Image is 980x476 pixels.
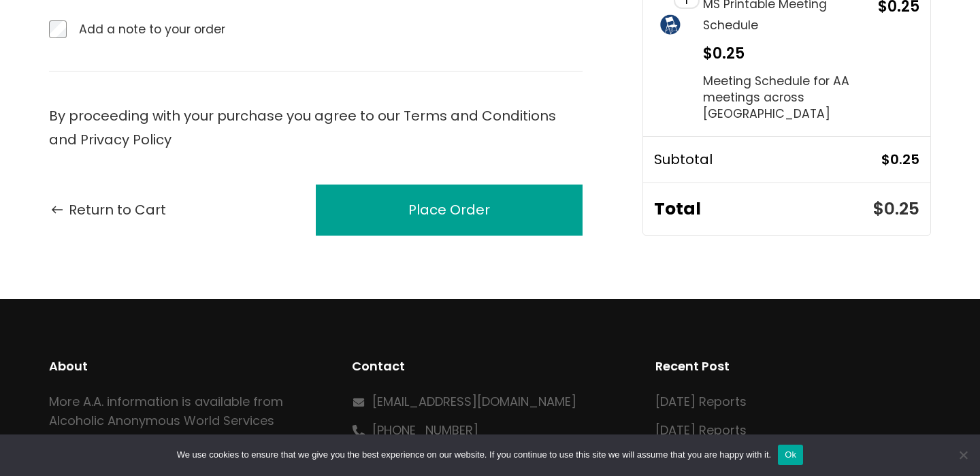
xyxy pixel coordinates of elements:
span: By proceeding with your purchase you agree to our Terms and Conditions and Privacy Policy [49,106,556,149]
a: Return to Cart [49,198,166,222]
button: Ok [778,445,803,465]
a: [DATE] Reports [655,422,747,439]
div: Place Order [408,198,490,222]
img: MS Printable Meeting Schedule [654,1,687,50]
span: $0.25 [703,43,745,64]
a: [EMAIL_ADDRESS][DOMAIN_NAME] [372,393,576,410]
span: No [956,448,970,462]
a: website [69,431,116,448]
span: $0.25 [881,148,919,172]
p: Meeting Schedule for AA meetings across [GEOGRAPHIC_DATA] [703,72,870,121]
input: Add a note to your order [49,20,67,38]
h2: Recent Post [655,357,931,376]
a: [DATE] Reports [655,393,747,410]
span: Total [654,194,873,224]
span: Subtotal [654,148,881,172]
span: $0.25 [873,197,919,221]
button: Place Order [316,185,583,236]
span: We use cookies to ensure that we give you the best experience on our website. If you continue to ... [177,448,771,462]
span: Add a note to your order [79,20,225,38]
h2: About [49,357,325,376]
h2: Contact [352,357,627,376]
a: [PHONE_NUMBER] [372,422,478,439]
